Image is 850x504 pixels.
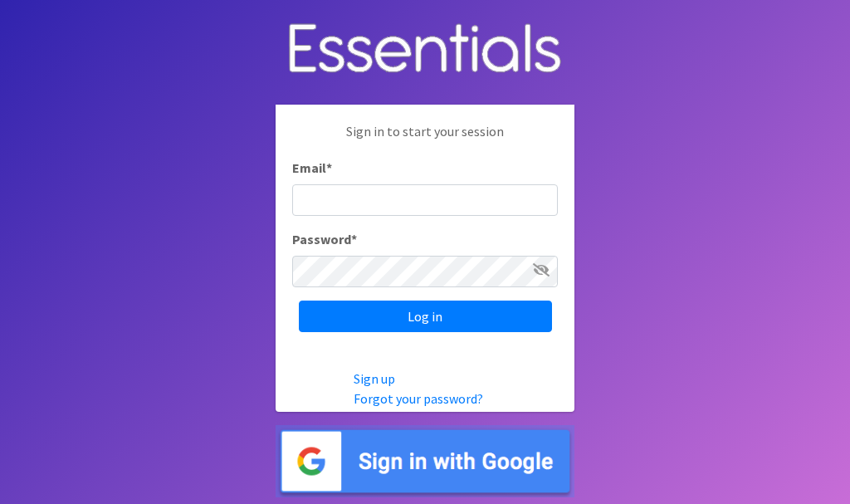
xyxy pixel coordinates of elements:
input: Log in [299,301,552,332]
a: Forgot your password? [354,390,483,407]
abbr: required [351,231,357,247]
img: Sign in with Google [276,425,574,497]
a: Sign up [354,370,395,387]
label: Email [292,158,332,178]
abbr: required [326,159,332,176]
img: Human Essentials [276,7,574,92]
label: Password [292,229,357,249]
p: Sign in to start your session [292,121,558,158]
